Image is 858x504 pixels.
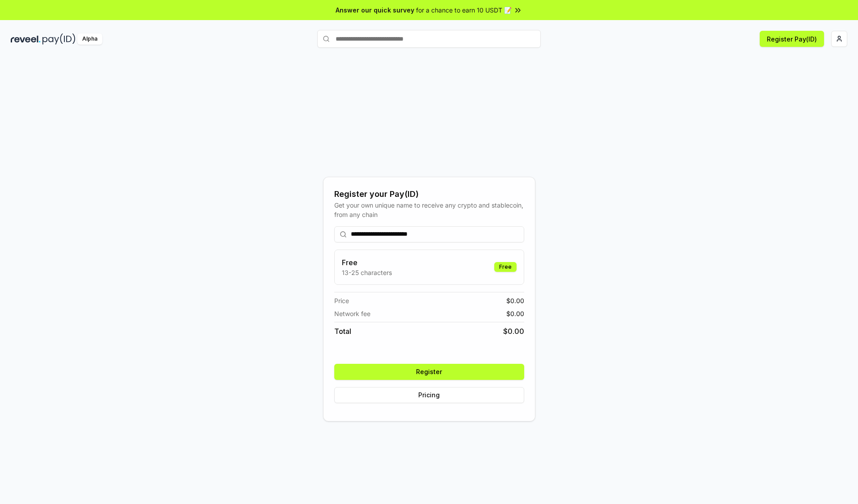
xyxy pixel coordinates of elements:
[416,5,512,15] span: for a chance to earn 10 USDT 📝
[506,296,524,305] span: $ 0.00
[334,326,351,337] span: Total
[760,31,824,47] button: Register Pay(ID)
[334,200,524,219] div: Get your own unique name to receive any crypto and stablecoin, from any chain
[42,33,76,45] img: pay_id
[506,309,524,318] span: $ 0.00
[334,364,524,380] button: Register
[77,33,102,45] div: Alpha
[334,188,524,200] div: Register your Pay(ID)
[334,387,524,403] button: Pricing
[503,326,524,337] span: $ 0.00
[342,268,392,277] p: 13-25 characters
[334,309,370,318] span: Network fee
[494,262,517,272] div: Free
[342,257,392,268] h3: Free
[334,296,349,305] span: Price
[336,5,414,15] span: Answer our quick survey
[11,33,41,45] img: reveel_dark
